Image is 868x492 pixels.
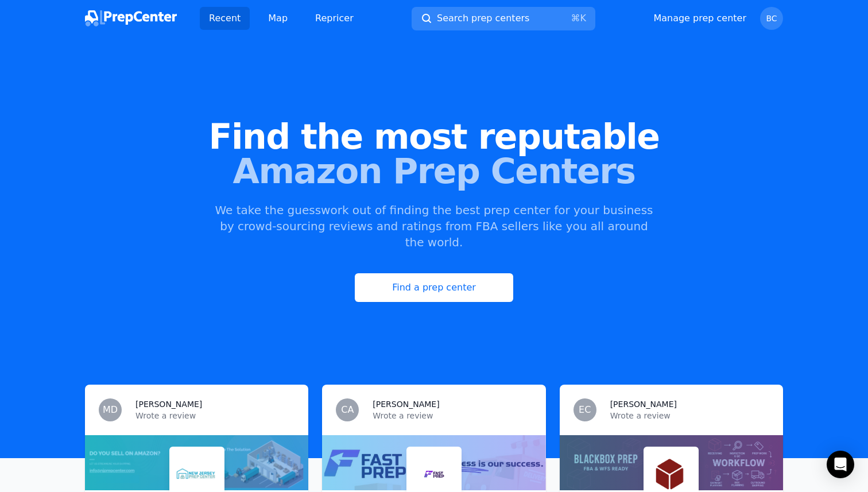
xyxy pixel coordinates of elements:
span: Amazon Prep Centers [18,154,850,188]
button: BC [760,7,783,30]
span: EC [579,405,591,414]
span: MD [103,405,118,414]
p: We take the guesswork out of finding the best prep center for your business by crowd-sourcing rev... [214,202,654,250]
a: Repricer [306,7,363,30]
kbd: ⌘ [571,13,580,24]
span: Search prep centers [437,11,529,25]
a: Find a prep center [355,273,513,302]
h3: [PERSON_NAME] [135,398,202,410]
span: Find the most reputable [18,119,850,154]
h3: [PERSON_NAME] [610,398,677,410]
kbd: K [580,13,587,24]
img: PrepCenter [85,10,177,26]
span: CA [341,405,354,414]
button: Search prep centers⌘K [412,7,595,30]
h3: [PERSON_NAME] [373,398,439,410]
a: Manage prep center [653,11,746,25]
p: Wrote a review [610,410,769,421]
p: Wrote a review [135,410,294,421]
span: BC [766,14,777,22]
p: Wrote a review [373,410,532,421]
div: Open Intercom Messenger [827,451,854,478]
a: Recent [200,7,250,30]
a: Map [259,7,297,30]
